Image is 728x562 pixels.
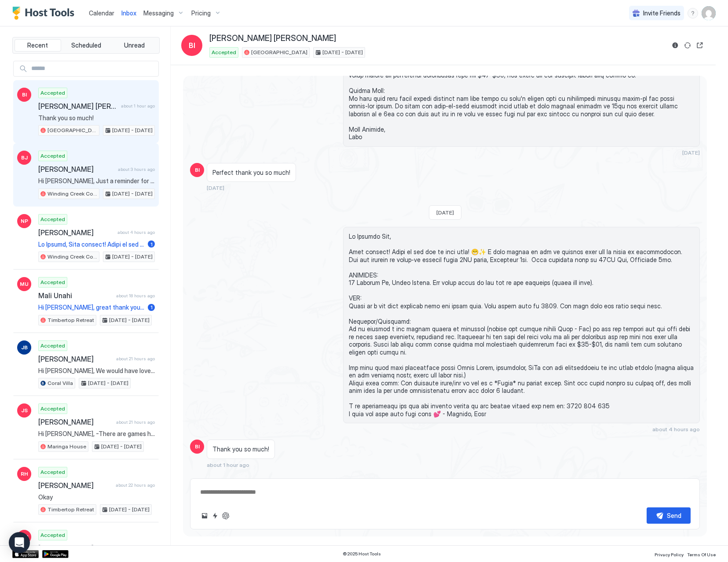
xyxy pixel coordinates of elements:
[118,166,155,172] span: about 3 hours ago
[207,462,249,468] span: about 1 hour ago
[652,426,700,433] span: about 4 hours ago
[21,344,28,351] span: JB
[436,209,454,216] span: [DATE]
[643,9,680,17] span: Invite Friends
[143,9,174,17] span: Messaging
[71,41,101,49] span: Scheduled
[9,532,30,553] div: Open Intercom Messenger
[40,468,65,476] span: Accepted
[27,41,48,49] span: Recent
[48,316,94,324] span: Timbertop Retreat
[322,48,363,56] span: [DATE] - [DATE]
[212,48,236,56] span: Accepted
[212,169,290,177] span: Perfect thank you so much!
[207,185,224,191] span: [DATE]
[38,355,113,363] span: [PERSON_NAME]
[251,48,307,56] span: [GEOGRAPHIC_DATA]
[210,510,220,521] button: Quick reply
[116,356,155,362] span: about 21 hours ago
[48,126,97,134] span: [GEOGRAPHIC_DATA]
[209,33,336,44] span: [PERSON_NAME] [PERSON_NAME]
[117,229,155,235] span: about 4 hours ago
[150,241,153,248] span: 1
[112,253,153,261] span: [DATE] - [DATE]
[688,8,698,18] div: menu
[21,407,28,414] span: JS
[48,253,97,261] span: Winding Creek Cottage
[121,8,136,18] a: Inbox
[38,240,144,248] span: Lo Ipsumd, Sita consect! Adipi el sed doe te inci utla! 😁✨ E dolo magnaa en adm ve quisnos exer u...
[21,154,28,162] span: BJ
[38,165,114,174] span: [PERSON_NAME]
[682,149,700,156] span: [DATE]
[191,9,211,17] span: Pricing
[38,418,113,426] span: [PERSON_NAME]
[89,8,114,18] a: Calendar
[687,549,716,558] a: Terms Of Use
[48,443,86,451] span: Maringa House
[121,103,155,109] span: about 1 hour ago
[38,367,155,375] span: Hi [PERSON_NAME], We would have loved to give you a late check out but our cleaner will be in at ...
[111,39,157,52] button: Unread
[28,61,158,76] input: Input Field
[12,37,160,54] div: tab-group
[349,233,694,418] span: Lo Ipsumdo Sit, Amet consect! Adipi el sed doe te inci utla! 😁✨ E dolo magnaa en adm ve quisnos e...
[667,511,681,520] div: Send
[40,342,65,350] span: Accepted
[48,190,97,198] span: Winding Creek Cottage
[38,228,114,237] span: [PERSON_NAME]
[21,470,28,478] span: RH
[101,443,142,451] span: [DATE] - [DATE]
[109,506,150,514] span: [DATE] - [DATE]
[212,445,269,453] span: Thank you so much!
[40,405,65,413] span: Accepted
[655,549,684,558] a: Privacy Policy
[12,550,39,558] a: App Store
[21,217,28,225] span: NP
[89,9,114,17] span: Calendar
[38,177,155,185] span: Hi [PERSON_NAME], Just a reminder for your upcoming stay at [GEOGRAPHIC_DATA]. I hope you are loo...
[647,507,691,524] button: Send
[116,293,155,299] span: about 18 hours ago
[670,40,680,51] button: Reservation information
[38,303,144,311] span: Hi [PERSON_NAME], great thank you so much! Also just a quick question, does there happen to be an...
[12,7,78,20] a: Host Tools Logo
[112,126,153,134] span: [DATE] - [DATE]
[42,550,69,558] a: Google Play Store
[124,41,145,49] span: Unread
[189,40,195,51] span: BI
[88,379,128,387] span: [DATE] - [DATE]
[655,552,684,557] span: Privacy Policy
[702,6,716,20] div: User profile
[112,190,153,198] span: [DATE] - [DATE]
[109,316,150,324] span: [DATE] - [DATE]
[20,280,29,288] span: MU
[150,304,153,311] span: 1
[695,40,705,51] button: Open reservation
[121,9,136,17] span: Inbox
[22,91,27,99] span: BI
[38,291,113,300] span: Mali Unahi
[38,544,137,553] span: [PERSON_NAME]
[687,552,716,557] span: Terms Of Use
[48,379,73,387] span: Coral Villa
[40,89,65,97] span: Accepted
[195,166,200,174] span: BI
[343,551,381,557] span: © 2025 Host Tools
[195,443,200,451] span: BI
[15,39,61,52] button: Recent
[40,531,65,539] span: Accepted
[38,114,155,122] span: Thank you so much!
[682,40,693,51] button: Sync reservation
[116,419,155,425] span: about 21 hours ago
[40,152,65,160] span: Accepted
[40,215,65,223] span: Accepted
[38,493,155,501] span: Okay
[63,39,110,52] button: Scheduled
[38,430,155,438] span: Hi [PERSON_NAME], -There are games however, if needing games for younger children we recommend br...
[48,506,94,514] span: Timbertop Retreat
[40,278,65,286] span: Accepted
